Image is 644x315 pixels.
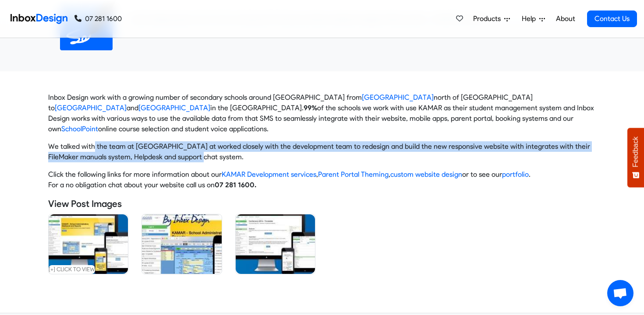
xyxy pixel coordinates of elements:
[390,170,462,178] a: custom website design
[236,214,315,274] img: Kamar 2
[235,214,315,274] a: Kamar 2
[48,214,128,274] a: Kamar 1 [+] click to view
[142,214,222,274] a: Kamar Website By Inboxdesign Full
[49,265,95,273] small: [+] click to view
[222,170,316,178] a: KAMAR Development services
[518,10,548,28] a: Help
[304,104,317,112] strong: 99%
[522,14,539,24] span: Help
[587,10,637,27] a: Contact Us
[74,14,122,24] a: 07 281 1600
[632,136,640,167] span: Feedback
[553,10,577,28] a: About
[48,197,596,210] h5: View Post Images
[627,128,644,187] button: Feedback - Show survey
[48,169,596,190] p: Click the following links for more information about our , , or to see our . For a no obligation ...
[138,104,210,112] a: [GEOGRAPHIC_DATA]
[215,181,256,189] strong: 07 281 1600.
[48,92,596,134] p: Inbox Design work with a growing number of secondary schools around [GEOGRAPHIC_DATA] from north ...
[48,141,596,162] p: We talked with the team at [GEOGRAPHIC_DATA] at worked closely with the development team to redes...
[61,125,98,133] a: SchoolPoint
[318,170,389,178] a: Parent Portal Theming
[502,170,529,178] a: portfolio
[142,214,221,274] img: Kamar Website By Inboxdesign Full
[362,93,434,101] a: [GEOGRAPHIC_DATA]
[607,280,633,306] a: Open chat
[49,214,128,274] img: Kamar 1
[55,104,127,112] a: [GEOGRAPHIC_DATA]
[473,14,504,24] span: Products
[470,10,513,28] a: Products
